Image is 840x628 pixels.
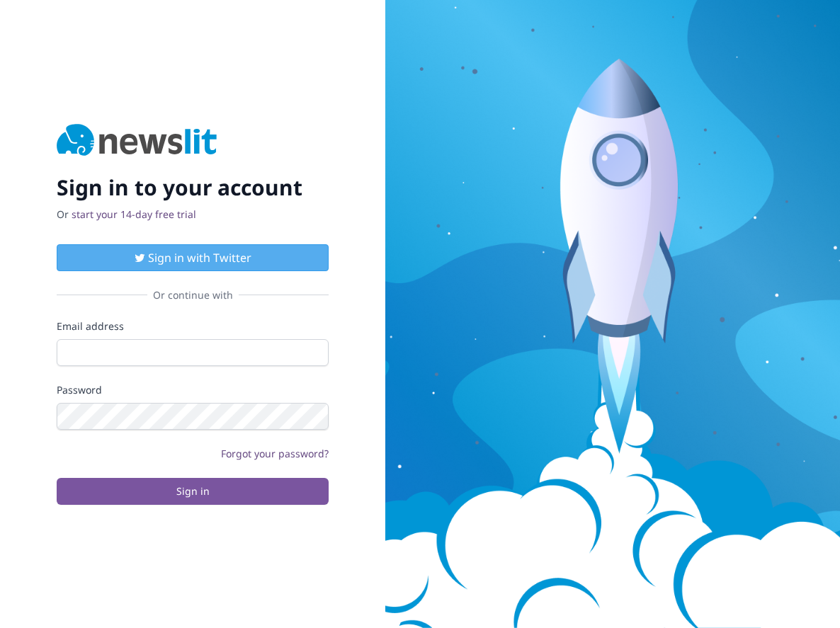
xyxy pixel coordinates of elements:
[221,447,329,460] a: Forgot your password?
[57,244,329,271] button: Sign in with Twitter
[57,478,329,505] button: Sign in
[72,207,196,221] a: start your 14-day free trial
[57,207,329,222] p: Or
[147,288,239,302] span: Or continue with
[57,319,329,333] label: Email address
[57,175,329,200] h2: Sign in to your account
[57,124,217,158] img: Newslit
[57,383,329,397] label: Password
